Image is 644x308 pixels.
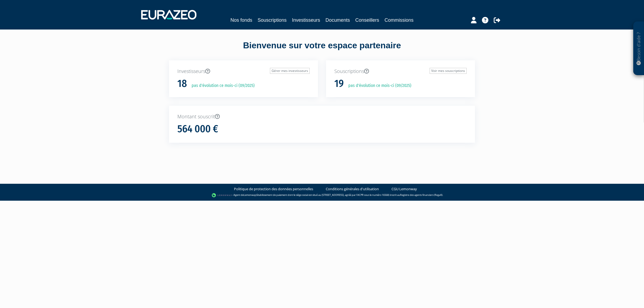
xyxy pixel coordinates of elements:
div: Bienvenue sur votre espace partenaire [165,39,479,60]
a: Conditions générales d'utilisation [326,186,379,192]
img: 1732889491-logotype_eurazeo_blanc_rvb.png [141,10,196,20]
p: pas d'évolution ce mois-ci (09/2025) [345,83,411,89]
h1: 19 [334,78,344,89]
h1: 564 000 € [177,123,218,135]
p: pas d'évolution ce mois-ci (09/2025) [188,83,255,89]
a: Documents [325,16,350,24]
h1: 18 [177,78,187,89]
a: CGU Lemonway [391,186,417,192]
p: Montant souscrit [177,113,467,120]
a: Politique de protection des données personnelles [234,186,313,192]
a: Lemonway [244,193,256,197]
a: Souscriptions [258,16,287,24]
a: Commissions [385,16,414,24]
p: Besoin d'aide ? [636,24,642,73]
p: Souscriptions [334,68,467,75]
a: Nos fonds [230,16,252,24]
a: Investisseurs [292,16,320,24]
a: Registre des agents financiers (Regafi) [400,193,442,197]
img: logo-lemonway.png [212,193,232,198]
a: Voir mes souscriptions [430,68,467,74]
p: Investisseurs [177,68,310,75]
div: - Agent de (établissement de paiement dont le siège social est situé au [STREET_ADDRESS], agréé p... [5,193,639,198]
a: Gérer mes investisseurs [270,68,310,74]
a: Conseillers [355,16,379,24]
